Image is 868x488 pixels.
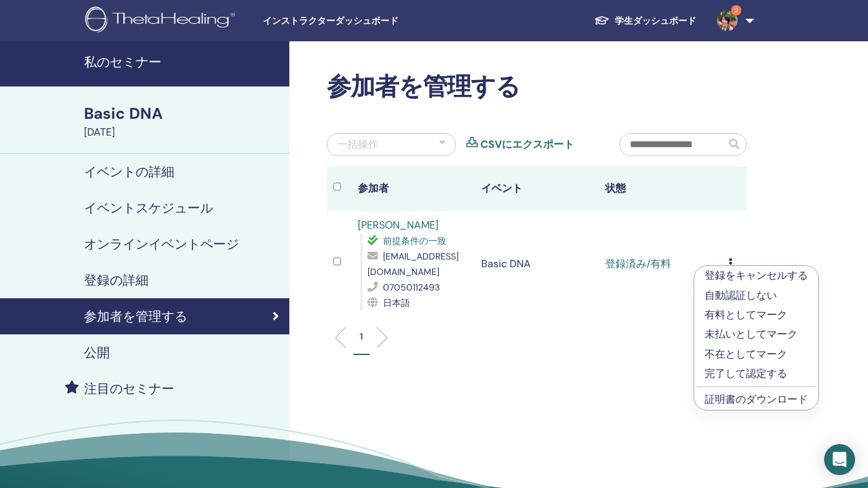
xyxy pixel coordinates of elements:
a: [PERSON_NAME] [358,218,439,232]
p: 登録をキャンセルする [705,268,808,283]
h4: 参加者を管理する [84,309,187,324]
p: 不在としてマーク [705,347,808,362]
span: 07050112493 [383,281,440,293]
a: 証明書のダウンロード [705,392,808,406]
span: 前提条件の一致 [383,235,446,247]
h4: 私のセミナー [84,54,282,70]
a: CSVにエクスポート [480,137,574,152]
h4: イベントスケジュール [84,200,213,216]
div: [DATE] [84,125,282,140]
th: 参加者 [351,167,475,211]
h4: オンラインイベントページ [84,236,239,252]
span: 2 [731,5,741,15]
img: graduation-cap-white.svg [594,15,610,26]
h4: 登録の詳細 [84,272,149,288]
h4: 注目のセミナー [84,381,174,396]
span: 日本語 [383,297,410,309]
p: 1 [360,330,363,343]
h4: 公開 [84,345,110,360]
span: [EMAIL_ADDRESS][DOMAIN_NAME] [367,250,459,278]
div: Open Intercom Messenger [824,444,855,475]
p: 未払いとしてマーク [705,327,808,342]
h4: イベントの詳細 [84,164,174,179]
p: 自動認証しない [705,288,808,303]
img: default.jpg [717,10,738,31]
p: 完了して認定する [705,366,808,381]
div: Basic DNA [84,103,282,125]
th: イベント [475,167,598,211]
td: Basic DNA [475,211,598,317]
th: 状態 [599,167,722,211]
span: インストラクターダッシュボード [263,14,457,28]
h2: 参加者を管理する [327,72,747,102]
a: Basic DNA[DATE] [76,103,289,140]
a: 学生ダッシュボード [584,9,707,33]
img: logo.png [85,6,240,36]
p: 有料としてマーク [705,307,808,323]
div: 一括操作 [337,137,378,152]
